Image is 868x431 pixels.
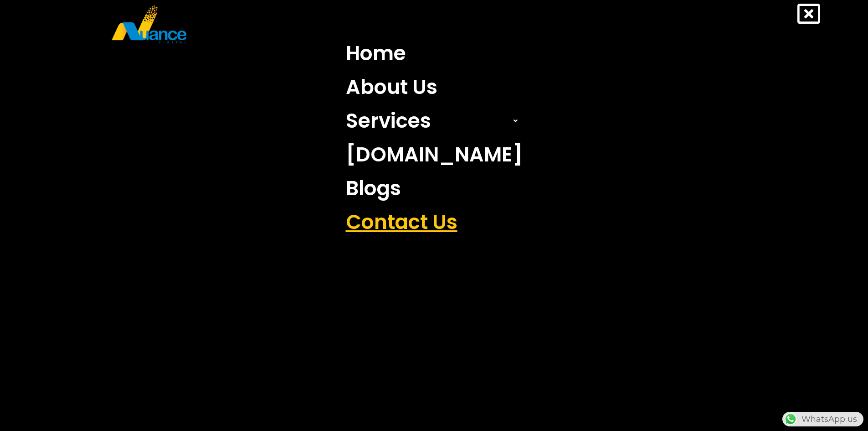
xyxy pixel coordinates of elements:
a: [DOMAIN_NAME] [339,138,529,171]
a: Home [339,36,529,70]
a: WhatsAppWhatsApp us [782,414,863,424]
a: Contact Us [339,205,529,239]
a: About Us [339,70,529,104]
a: Blogs [339,171,529,205]
div: WhatsApp us [782,412,863,426]
img: WhatsApp [783,412,798,426]
a: Services [339,104,529,138]
img: nuance-qatar_logo [111,5,187,44]
a: nuance-qatar_logo [111,5,430,44]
